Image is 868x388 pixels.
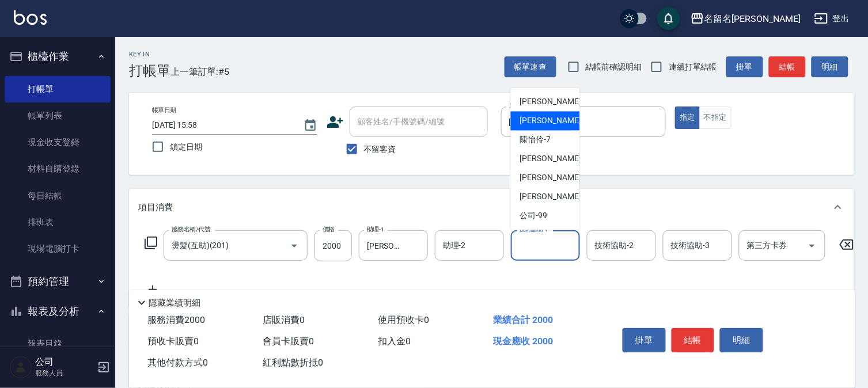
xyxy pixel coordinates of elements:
[505,56,556,78] button: 帳單速查
[812,56,848,78] button: 明細
[5,129,111,155] a: 現金收支登錄
[378,336,411,347] span: 扣入金 0
[657,7,680,30] button: save
[364,143,396,155] span: 不留客資
[263,357,323,368] span: 紅利點數折抵 0
[172,225,210,234] label: 服務名稱/代號
[285,237,304,255] button: Open
[138,201,173,214] p: 項目消費
[5,296,111,326] button: 報表及分析
[5,235,111,262] a: 現場電腦打卡
[699,106,731,129] button: 不指定
[520,134,551,146] span: 陳怡伶 -7
[367,225,384,234] label: 助理-1
[170,141,202,153] span: 鎖定日期
[5,182,111,209] a: 每日結帳
[5,155,111,182] a: 材料自購登錄
[152,106,176,115] label: 帳單日期
[323,225,335,234] label: 價格
[669,61,717,73] span: 連續打單結帳
[810,8,854,29] button: 登出
[35,368,94,378] p: 服務人員
[803,237,821,255] button: Open
[129,189,854,226] div: 項目消費
[263,336,314,347] span: 會員卡販賣 0
[5,330,111,357] a: 報表目錄
[378,314,429,325] span: 使用預收卡 0
[5,41,111,71] button: 櫃檯作業
[720,328,763,352] button: 明細
[9,356,32,379] img: Person
[520,115,588,127] span: [PERSON_NAME] -3
[170,64,230,79] span: 上一筆訂單:#5
[14,10,47,25] img: Logo
[5,209,111,235] a: 排班表
[5,102,111,129] a: 帳單列表
[520,172,593,184] span: [PERSON_NAME] -22
[129,63,170,79] h3: 打帳單
[5,76,111,102] a: 打帳單
[769,56,806,78] button: 結帳
[149,297,200,309] p: 隱藏業績明細
[35,356,94,368] h5: 公司
[147,336,199,347] span: 預收卡販賣 0
[520,153,593,165] span: [PERSON_NAME] -21
[493,336,553,347] span: 現金應收 2000
[129,51,170,58] h2: Key In
[147,314,205,325] span: 服務消費 2000
[672,328,715,352] button: 結帳
[263,314,305,325] span: 店販消費 0
[675,106,700,129] button: 指定
[520,210,548,222] span: 公司 -99
[152,116,292,135] input: YYYY/MM/DD hh:mm
[586,61,642,73] span: 結帳前確認明細
[520,191,593,203] span: [PERSON_NAME] -22
[493,314,553,325] span: 業績合計 2000
[686,7,805,31] button: 名留名[PERSON_NAME]
[704,12,801,26] div: 名留名[PERSON_NAME]
[147,357,208,368] span: 其他付款方式 0
[726,56,763,78] button: 掛單
[520,96,588,108] span: [PERSON_NAME] -1
[297,112,324,139] button: Choose date, selected date is 2025-08-19
[5,267,111,296] button: 預約管理
[623,328,666,352] button: 掛單
[509,101,560,110] label: 服務人員姓名/編號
